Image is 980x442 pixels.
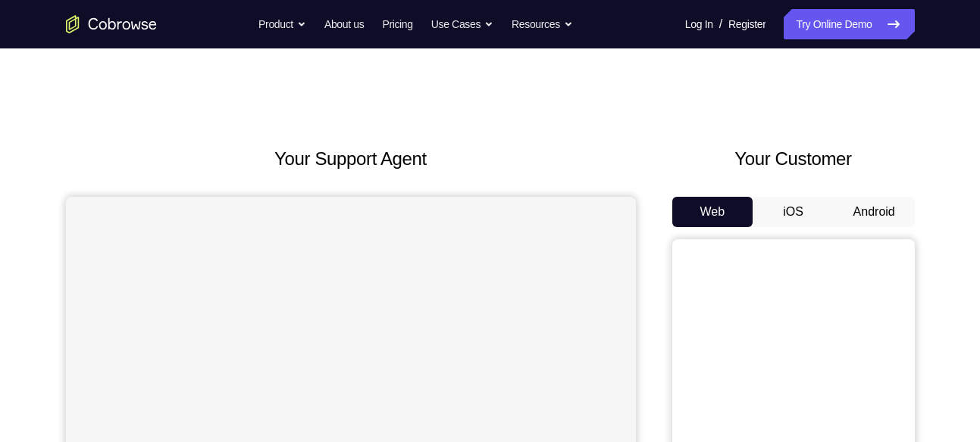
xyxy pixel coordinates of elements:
[431,9,493,39] button: Use Cases
[672,145,915,173] h2: Your Customer
[719,15,722,33] span: /
[382,9,412,39] a: Pricing
[784,9,914,39] a: Try Online Demo
[66,15,157,33] a: Go to the home page
[834,197,915,227] button: Android
[66,145,636,173] h2: Your Support Agent
[672,197,753,227] button: Web
[258,9,306,39] button: Product
[728,9,766,39] a: Register
[512,9,573,39] button: Resources
[324,9,364,39] a: About us
[753,197,834,227] button: iOS
[685,9,713,39] a: Log In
